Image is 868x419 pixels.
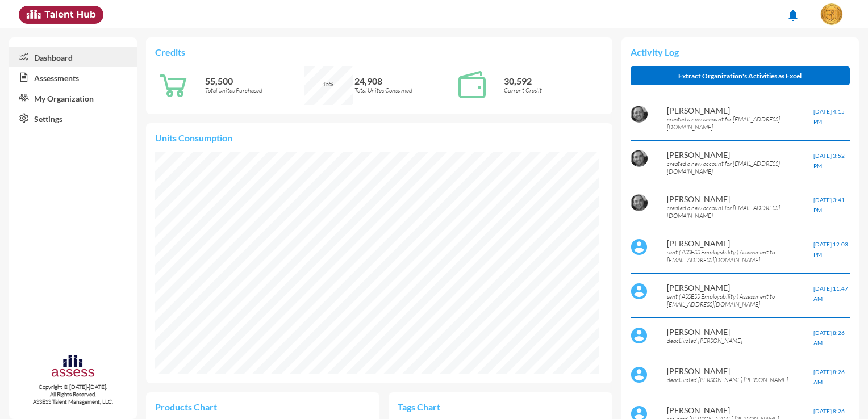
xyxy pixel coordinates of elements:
p: created a new account for [EMAIL_ADDRESS][DOMAIN_NAME] [667,115,813,131]
p: Units Consumption [155,132,603,143]
p: [PERSON_NAME] [667,150,813,160]
p: [PERSON_NAME] [667,283,813,292]
p: [PERSON_NAME] [667,366,813,376]
p: deactivated [PERSON_NAME] [PERSON_NAME] [667,376,813,384]
p: deactivated [PERSON_NAME] [667,337,813,345]
p: Activity Log [631,47,850,57]
span: [DATE] 8:26 AM [813,329,845,346]
button: Extract Organization's Activities as Excel [631,66,850,85]
p: 24,908 [354,76,454,86]
p: Total Unites Consumed [354,86,454,94]
img: AOh14GigaHH8sHFAKTalDol_Rto9g2wtRCd5DeEZ-VfX2Q [631,150,648,167]
p: Current Credit [504,86,603,94]
img: default%20profile%20image.svg [631,327,648,344]
img: default%20profile%20image.svg [631,238,648,255]
a: Dashboard [9,47,137,67]
span: [DATE] 12:03 PM [813,241,848,258]
p: Credits [155,47,603,57]
p: [PERSON_NAME] [667,238,813,248]
span: [DATE] 4:15 PM [813,108,845,125]
a: Settings [9,108,137,128]
a: Assessments [9,67,137,87]
img: default%20profile%20image.svg [631,366,648,383]
a: My Organization [9,87,137,108]
p: Tags Chart [398,401,500,412]
img: assesscompany-logo.png [51,353,95,381]
span: [DATE] 8:26 AM [813,368,845,386]
span: [DATE] 3:41 PM [813,196,845,213]
p: sent ( ASSESS Employability ) Assessment to [EMAIL_ADDRESS][DOMAIN_NAME] [667,248,813,264]
p: [PERSON_NAME] [667,327,813,337]
p: [PERSON_NAME] [667,106,813,115]
p: sent ( ASSESS Employability ) Assessment to [EMAIL_ADDRESS][DOMAIN_NAME] [667,292,813,308]
p: 30,592 [504,76,603,86]
p: Total Unites Purchased [205,86,304,94]
p: 55,500 [205,76,304,86]
p: [PERSON_NAME] [667,194,813,204]
mat-icon: notifications [786,9,800,22]
span: [DATE] 11:47 AM [813,285,848,302]
img: default%20profile%20image.svg [631,283,648,300]
p: [PERSON_NAME] [667,405,813,415]
p: Products Chart [155,401,262,412]
span: [DATE] 3:52 PM [813,152,845,169]
span: 45% [322,80,333,88]
p: created a new account for [EMAIL_ADDRESS][DOMAIN_NAME] [667,204,813,220]
img: AOh14GigaHH8sHFAKTalDol_Rto9g2wtRCd5DeEZ-VfX2Q [631,106,648,123]
p: created a new account for [EMAIL_ADDRESS][DOMAIN_NAME] [667,160,813,175]
p: Copyright © [DATE]-[DATE]. All Rights Reserved. ASSESS Talent Management, LLC. [9,383,137,405]
img: AOh14GigaHH8sHFAKTalDol_Rto9g2wtRCd5DeEZ-VfX2Q [631,194,648,211]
